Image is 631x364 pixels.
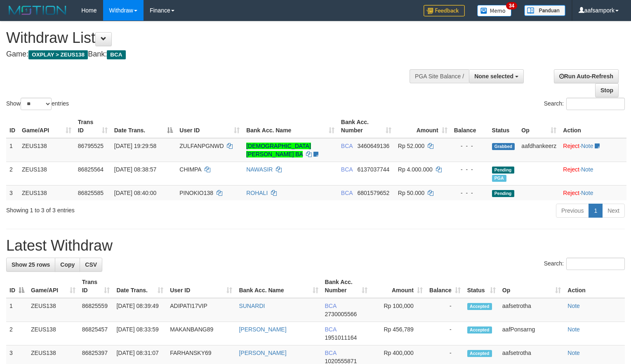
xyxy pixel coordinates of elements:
th: ID: activate to sort column descending [6,275,28,298]
h1: Withdraw List [6,30,412,46]
td: Rp 100,000 [371,298,426,322]
span: 86825564 [78,166,104,173]
span: CSV [85,261,97,268]
td: 3 [6,185,19,200]
th: Date Trans.: activate to sort column ascending [113,275,167,298]
th: ID [6,115,19,138]
th: Trans ID: activate to sort column ascending [79,275,113,298]
span: Grabbed [492,143,515,150]
th: Op: activate to sort column ascending [499,275,564,298]
th: Bank Acc. Number: activate to sort column ascending [338,115,395,138]
a: [DEMOGRAPHIC_DATA][PERSON_NAME] BA [246,143,311,157]
input: Search: [566,258,625,270]
span: [DATE] 08:40:00 [114,190,156,196]
span: Accepted [467,350,492,357]
span: ZULFANPGNWD [179,143,224,149]
th: Game/API: activate to sort column ascending [28,275,79,298]
span: BCA [107,50,125,59]
span: [DATE] 19:29:58 [114,143,156,149]
a: [PERSON_NAME] [239,350,286,356]
a: SUNARDI [239,303,265,309]
td: 86825457 [79,322,113,345]
th: Bank Acc. Number: activate to sort column ascending [322,275,371,298]
td: [DATE] 08:33:59 [113,322,167,345]
td: Rp 456,789 [371,322,426,345]
td: aafdhankeerz [518,138,560,162]
th: Bank Acc. Name: activate to sort column ascending [243,115,338,138]
td: 2 [6,162,19,185]
div: - - - [454,165,485,174]
td: 86825559 [79,298,113,322]
th: User ID: activate to sort column ascending [167,275,235,298]
td: 2 [6,322,28,345]
td: ZEUS138 [19,138,75,162]
span: [DATE] 08:38:57 [114,166,156,173]
a: [PERSON_NAME] [239,326,286,333]
span: Pending [492,167,514,174]
img: Button%20Memo.svg [477,5,512,16]
span: PINOKIO138 [179,190,213,196]
span: Show 25 rows [12,261,50,268]
td: 1 [6,138,19,162]
a: Show 25 rows [6,258,55,272]
th: Status [489,115,518,138]
span: 86825585 [78,190,104,196]
a: Reject [563,143,579,149]
h4: Game: Bank: [6,50,412,59]
span: BCA [341,166,353,173]
div: PGA Site Balance / [410,69,469,83]
td: - [426,322,464,345]
span: BCA [325,350,337,356]
img: MOTION_logo.png [6,4,69,16]
label: Show entries [6,98,69,110]
input: Search: [566,98,625,110]
td: ADIPATI17VIP [167,298,235,322]
th: Game/API: activate to sort column ascending [19,115,75,138]
a: CSV [80,258,102,272]
span: BCA [341,190,353,196]
span: 34 [506,2,517,9]
th: User ID: activate to sort column ascending [176,115,243,138]
span: Copy [60,261,75,268]
span: None selected [474,73,513,80]
a: Note [581,166,593,173]
a: NAWASIR [246,166,273,173]
span: Copy 6137037744 to clipboard [358,166,390,173]
a: Note [567,350,580,356]
label: Search: [544,258,625,270]
a: 1 [589,204,603,218]
a: Copy [55,258,80,272]
td: ZEUS138 [28,298,79,322]
th: Date Trans.: activate to sort column descending [111,115,177,138]
td: ZEUS138 [28,322,79,345]
td: 1 [6,298,28,322]
th: Op: activate to sort column ascending [518,115,560,138]
th: Balance: activate to sort column ascending [426,275,464,298]
a: Note [581,190,593,196]
a: Note [581,143,593,149]
a: Note [567,303,580,309]
span: Rp 52.000 [398,143,425,149]
td: ZEUS138 [19,162,75,185]
td: aafPonsarng [499,322,564,345]
span: Copy 1951011164 to clipboard [325,334,357,341]
img: Feedback.jpg [424,5,465,16]
span: Copy 6801579652 to clipboard [358,190,390,196]
a: Note [567,326,580,333]
td: · [560,162,626,185]
label: Search: [544,98,625,110]
th: Amount: activate to sort column ascending [371,275,426,298]
select: Showentries [21,98,52,110]
img: panduan.png [524,5,565,16]
span: OXPLAY > ZEUS138 [28,50,88,59]
td: - [426,298,464,322]
td: ZEUS138 [19,185,75,200]
button: None selected [469,69,524,83]
td: [DATE] 08:39:49 [113,298,167,322]
span: Copy 2730005566 to clipboard [325,311,357,317]
div: - - - [454,189,485,197]
a: Previous [556,204,589,218]
span: Copy 3460649136 to clipboard [358,143,390,149]
div: Showing 1 to 3 of 3 entries [6,203,257,214]
span: Marked by aafpengsreynich [492,175,506,182]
